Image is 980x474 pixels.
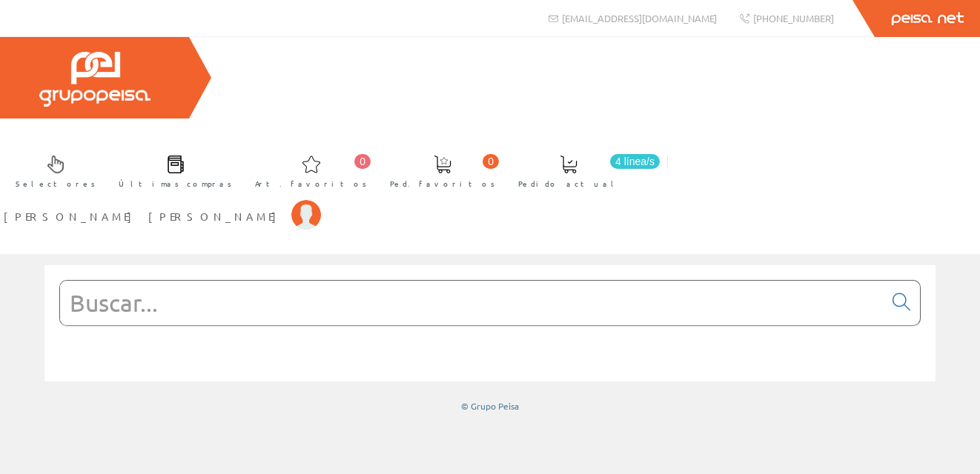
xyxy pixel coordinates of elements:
[354,154,371,169] span: 0
[562,12,717,24] span: [EMAIL_ADDRESS][DOMAIN_NAME]
[1,143,103,197] a: Selectores
[39,52,150,107] img: Grupo Peisa
[610,154,660,169] span: 4 línea/s
[503,143,663,197] a: 4 línea/s Pedido actual
[483,154,499,169] span: 0
[44,400,936,413] div: © Grupo Peisa
[60,281,884,325] input: Buscar...
[4,209,284,224] span: [PERSON_NAME] [PERSON_NAME]
[390,176,495,191] span: Ped. favoritos
[104,143,239,197] a: Últimas compras
[255,176,367,191] span: Art. favoritos
[518,176,619,191] span: Pedido actual
[119,176,232,191] span: Últimas compras
[753,12,834,24] span: [PHONE_NUMBER]
[4,197,321,211] a: [PERSON_NAME] [PERSON_NAME]
[16,176,96,191] span: Selectores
